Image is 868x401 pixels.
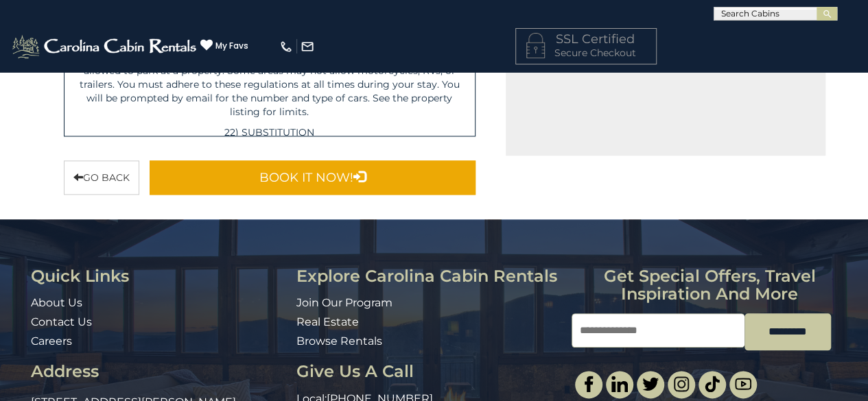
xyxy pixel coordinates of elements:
a: Join Our Program [296,296,392,309]
h3: Address [31,363,286,380]
img: LOCKICON1.png [526,33,545,58]
p: Secure Checkout [526,46,646,60]
a: My Favs [200,39,248,53]
a: Careers [31,335,72,348]
img: tiktok.svg [704,376,720,392]
img: phone-regular-white.png [279,40,293,53]
h3: Get special offers, travel inspiration and more [572,267,847,304]
img: twitter-single.svg [642,376,659,392]
p: 22) SUBSTITUTION The agent reserves the right to substitute accommodations if circumstances requi... [75,125,465,208]
p: 21) NUMBER OF CARS Some communities have strict standards regarding the number of vehicles allowe... [75,36,465,119]
h3: Quick Links [31,267,286,285]
a: Browse Rentals [296,335,382,348]
img: facebook-single.svg [580,376,597,392]
img: mail-regular-white.png [301,40,314,53]
a: About Us [31,296,82,309]
h4: SSL Certified [526,33,646,47]
a: Real Estate [296,315,359,328]
img: youtube-light.svg [735,376,751,392]
button: Book It Now! [150,160,476,195]
span: My Favs [215,40,248,52]
img: instagram-single.svg [673,376,690,392]
img: linkedin-single.svg [611,376,628,392]
h3: Give Us A Call [296,363,562,380]
a: Contact Us [31,315,92,328]
img: White-1-2.png [10,33,200,60]
button: Go back [64,160,139,195]
h3: Explore Carolina Cabin Rentals [296,267,562,285]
